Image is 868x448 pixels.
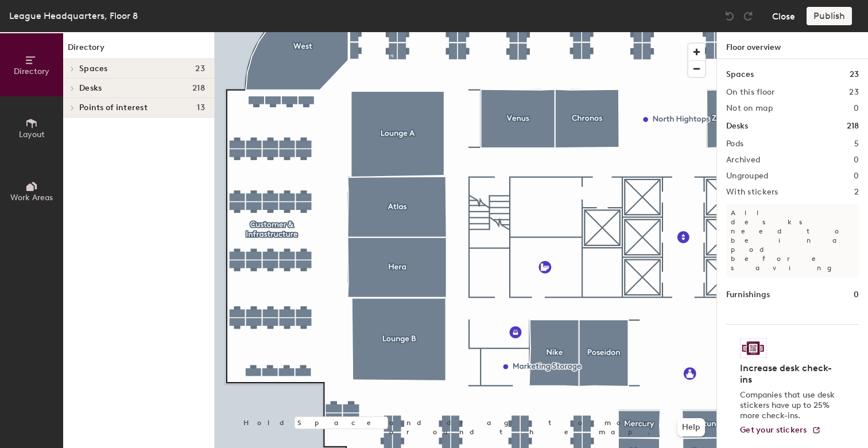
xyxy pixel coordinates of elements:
h2: With stickers [726,188,778,197]
a: Get your stickers [740,426,821,435]
img: Sticker logo [740,338,766,358]
h2: 23 [849,88,859,97]
img: Undo [724,10,735,22]
h2: Ungrouped [726,172,769,181]
span: Spaces [79,64,108,73]
h2: 0 [854,172,859,181]
h1: Floor overview [717,32,868,59]
span: 13 [197,103,205,112]
button: Help [677,418,705,437]
span: Layout [19,130,45,139]
span: Work Areas [10,193,53,202]
h2: 0 [854,155,859,165]
h1: Spaces [726,68,754,81]
h2: 5 [854,139,859,149]
p: Companies that use desk stickers have up to 25% more check-ins. [740,390,838,421]
h1: Furnishings [726,289,770,301]
h2: Not on map [726,104,773,113]
h1: 218 [847,120,859,133]
span: 218 [192,84,205,93]
span: Points of interest [79,103,148,112]
h1: 23 [850,68,859,81]
h1: Desks [726,120,748,133]
h2: Archived [726,155,760,165]
h2: On this floor [726,88,775,97]
h1: Directory [63,41,214,59]
img: Redo [742,10,754,22]
span: Desks [79,84,102,93]
button: Close [772,7,795,25]
h2: 0 [854,104,859,113]
span: Directory [14,67,49,76]
h2: Pods [726,139,743,149]
h1: 0 [854,289,859,301]
h2: 2 [854,188,859,197]
span: Get your stickers [740,425,807,435]
div: League Headquarters, Floor 8 [9,9,138,23]
p: All desks need to be in a pod before saving [726,204,859,277]
span: 23 [195,64,205,73]
h4: Increase desk check-ins [740,363,838,385]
